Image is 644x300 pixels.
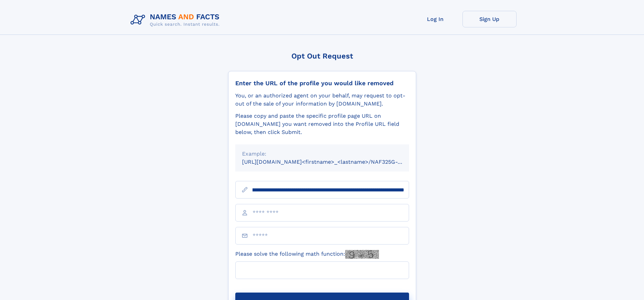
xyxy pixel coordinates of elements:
[408,11,462,27] a: Log In
[128,11,225,29] img: Logo Names and Facts
[242,159,422,165] small: [URL][DOMAIN_NAME]<firstname>_<lastname>/NAF325G-xxxxxxxx
[235,112,409,136] div: Please copy and paste the specific profile page URL on [DOMAIN_NAME] you want removed into the Pr...
[462,11,517,27] a: Sign Up
[235,92,409,108] div: You, or an authorized agent on your behalf, may request to opt-out of the sale of your informatio...
[235,79,409,87] div: Enter the URL of the profile you would like removed
[242,150,402,158] div: Example:
[235,250,379,259] label: Please solve the following math function:
[228,52,416,60] div: Opt Out Request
